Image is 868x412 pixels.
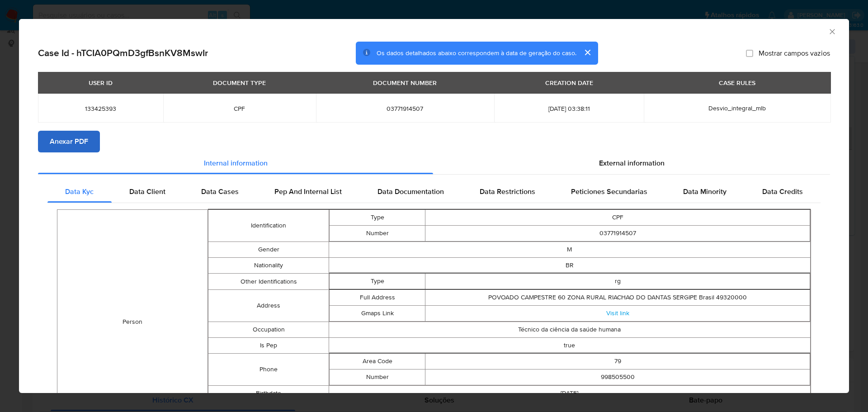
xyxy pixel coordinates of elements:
[208,353,329,385] td: Phone
[329,273,425,289] td: Type
[762,186,803,197] span: Data Credits
[425,273,810,289] td: rg
[208,337,329,353] td: Is Pep
[38,131,100,152] button: Anexar PDF
[368,75,442,90] div: DOCUMENT NUMBER
[329,305,425,321] td: Gmaps Link
[83,75,118,90] div: USER ID
[425,209,810,225] td: CPF
[377,186,444,197] span: Data Documentation
[65,186,94,197] span: Data Kyc
[759,48,830,57] span: Mostrar campos vazios
[329,322,810,337] td: Técnico da ciência da saúde humana
[329,369,425,385] td: Number
[208,209,329,242] td: Identification
[204,158,268,168] span: Internal information
[708,104,766,113] span: Desvio_integral_mlb
[329,242,810,257] td: M
[38,47,208,59] h2: Case Id - hTCIA0PQmD3gfBsnKV8MswIr
[329,257,810,273] td: BR
[208,322,329,337] td: Occupation
[425,353,810,369] td: 79
[208,242,329,257] td: Gender
[201,186,239,197] span: Data Cases
[540,75,599,90] div: CREATION DATE
[425,289,810,305] td: POVOADO CAMPESTRE 60 ZONA RURAL RIACHAO DO DANTAS SERGIPE Brasil 49320000
[746,49,753,57] input: Mostrar campos vazios
[129,186,165,197] span: Data Client
[174,104,305,113] span: CPF
[505,104,633,113] span: [DATE] 03:38:11
[571,186,647,197] span: Peticiones Secundarias
[329,225,425,241] td: Number
[329,209,425,225] td: Type
[50,132,88,152] span: Anexar PDF
[329,289,425,305] td: Full Address
[683,186,726,197] span: Data Minority
[377,48,576,57] span: Os dados detalhados abaixo correspondem à data de geração do caso.
[208,385,329,401] td: Birthdate
[49,104,152,113] span: 133425393
[329,337,810,353] td: true
[576,42,598,63] button: cerrar
[208,257,329,273] td: Nationality
[208,289,329,322] td: Address
[329,353,425,369] td: Area Code
[425,369,810,385] td: 998505500
[19,19,849,393] div: closure-recommendation-modal
[327,104,484,113] span: 03771914507
[329,385,810,401] td: [DATE]
[47,181,821,203] div: Detailed internal info
[713,75,761,90] div: CASE RULES
[208,273,329,289] td: Other Identifications
[274,186,342,197] span: Pep And Internal List
[425,225,810,241] td: 03771914507
[208,75,271,90] div: DOCUMENT TYPE
[828,27,836,35] button: Fechar a janela
[480,186,535,197] span: Data Restrictions
[606,308,629,317] a: Visit link
[599,158,665,168] span: External information
[38,152,830,174] div: Detailed info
